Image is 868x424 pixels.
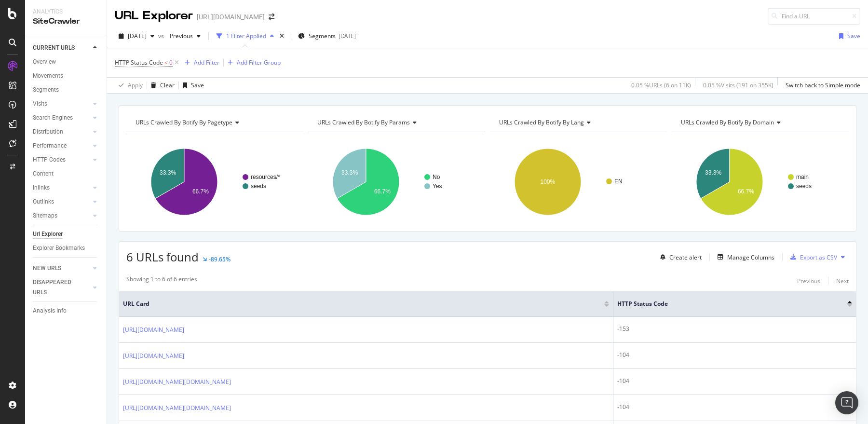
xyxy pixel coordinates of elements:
[115,78,143,93] button: Apply
[33,127,90,137] a: Distribution
[128,32,147,40] span: 2025 Sep. 3rd
[374,188,391,195] text: 66.7%
[192,188,209,195] text: 66.7%
[33,99,90,109] a: Visits
[497,115,658,130] h4: URLs Crawled By Botify By lang
[33,229,100,239] a: Url Explorer
[278,31,286,41] div: times
[160,169,176,176] text: 33.3%
[714,251,774,263] button: Manage Columns
[617,377,852,385] div: -104
[33,141,90,151] a: Performance
[797,275,820,287] button: Previous
[179,78,204,93] button: Save
[768,8,860,25] input: Find a URL
[33,8,99,16] div: Analytics
[251,174,280,180] text: resources/*
[738,188,754,195] text: 66.7%
[194,58,219,67] div: Add Filter
[294,28,360,44] button: Segments[DATE]
[33,211,90,221] a: Sitemaps
[164,58,168,67] span: <
[33,71,63,81] div: Movements
[782,78,860,93] button: Switch back to Simple mode
[115,28,158,44] button: [DATE]
[33,197,54,207] div: Outlinks
[115,58,163,67] span: HTTP Status Code
[33,169,54,179] div: Content
[147,78,175,93] button: Clear
[269,14,274,20] div: arrow-right-arrow-left
[835,391,858,414] div: Open Intercom Messenger
[33,99,47,109] div: Visits
[341,169,358,176] text: 33.3%
[33,85,100,95] a: Segments
[115,8,193,24] div: URL Explorer
[33,113,73,123] div: Search Engines
[197,12,265,22] div: [URL][DOMAIN_NAME]
[213,28,278,44] button: 1 Filter Applied
[836,275,849,287] button: Next
[33,211,57,221] div: Sitemaps
[251,183,266,190] text: seeds
[224,57,281,68] button: Add Filter Group
[787,249,837,265] button: Export as CSV
[33,71,100,81] a: Movements
[123,377,231,387] a: [URL][DOMAIN_NAME][DOMAIN_NAME]
[126,275,197,287] div: Showing 1 to 6 of 6 entries
[33,85,59,95] div: Segments
[617,403,852,411] div: -104
[703,81,773,89] div: 0.05 % Visits ( 191 on 355K )
[617,351,852,359] div: -104
[796,183,812,190] text: seeds
[33,43,90,53] a: CURRENT URLS
[123,300,602,308] span: URL Card
[681,118,774,126] span: URLs Crawled By Botify By domain
[727,253,774,261] div: Manage Columns
[33,263,90,274] a: NEW URLS
[209,255,231,263] div: -89.65%
[499,118,584,126] span: URLs Crawled By Botify By lang
[33,197,90,207] a: Outlinks
[33,229,63,239] div: Url Explorer
[123,403,231,413] a: [URL][DOMAIN_NAME][DOMAIN_NAME]
[126,140,303,224] svg: A chart.
[786,81,860,89] div: Switch back to Simple mode
[33,277,81,298] div: DISAPPEARED URLS
[631,81,691,89] div: 0.05 % URLs ( 6 on 11K )
[33,306,100,316] a: Analysis Info
[490,140,667,224] svg: A chart.
[160,81,175,89] div: Clear
[33,277,90,298] a: DISAPPEARED URLS
[33,169,100,179] a: Content
[836,277,849,285] div: Next
[33,263,61,274] div: NEW URLS
[33,16,99,27] div: SiteCrawler
[33,306,67,316] div: Analysis Info
[123,351,184,361] a: [URL][DOMAIN_NAME]
[158,32,166,40] span: vs
[169,56,173,69] span: 0
[309,32,336,40] span: Segments
[33,243,100,253] a: Explorer Bookmarks
[128,81,143,89] div: Apply
[317,118,410,126] span: URLs Crawled By Botify By params
[33,243,85,253] div: Explorer Bookmarks
[433,183,442,190] text: Yes
[33,57,100,67] a: Overview
[656,249,702,265] button: Create alert
[33,183,90,193] a: Inlinks
[134,115,295,130] h4: URLs Crawled By Botify By pagetype
[339,32,356,40] div: [DATE]
[800,253,837,261] div: Export as CSV
[614,178,623,185] text: EN
[847,32,860,40] div: Save
[797,277,820,285] div: Previous
[672,140,849,224] svg: A chart.
[308,140,485,224] svg: A chart.
[33,155,66,165] div: HTTP Codes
